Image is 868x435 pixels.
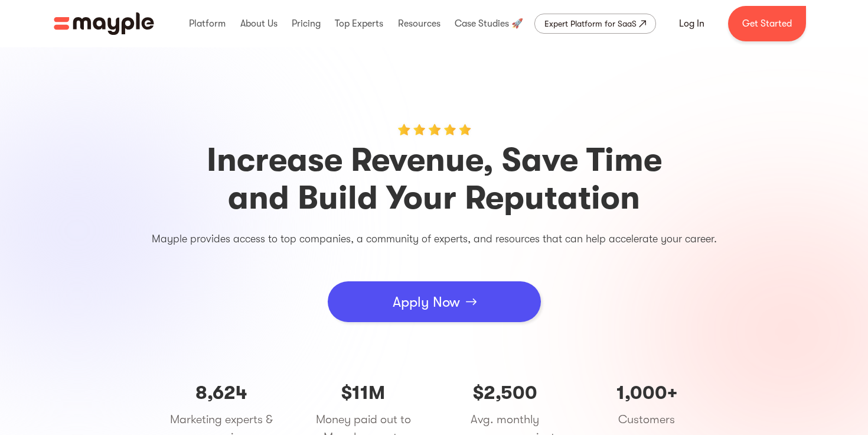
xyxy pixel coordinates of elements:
[593,381,700,405] h4: 1,000+
[186,5,229,43] div: Platform
[328,281,541,322] a: Apply Now
[310,381,416,405] h4: $11M
[665,9,719,38] a: Log In
[395,5,443,43] div: Resources
[332,5,386,43] div: Top Experts
[452,381,558,405] h4: $2,500
[544,17,637,31] div: Expert Platform for SaaS
[289,5,324,43] div: Pricing
[593,411,700,428] p: Customers
[534,14,656,34] a: Expert Platform for SaaS
[80,229,788,248] p: Mayple provides access to top companies, a community of experts, and resources that can help acce...
[54,12,154,35] img: Mayple logo
[168,381,275,405] h4: 8,624
[80,141,788,217] h1: Increase Revenue, Save Time and Build Your Reputation
[54,12,154,35] a: home
[393,284,460,320] div: Apply Now
[237,5,280,43] div: About Us
[728,6,806,41] a: Get Started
